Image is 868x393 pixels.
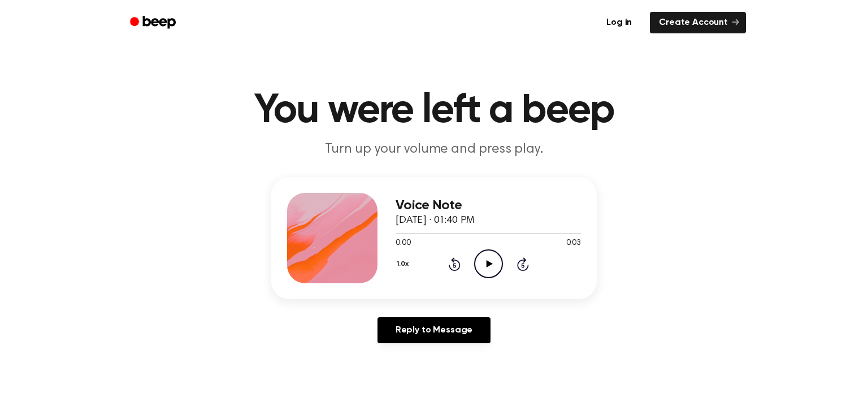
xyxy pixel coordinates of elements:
span: 0:00 [396,237,410,249]
h3: Voice Note [396,198,581,213]
a: Create Account [650,12,746,33]
span: 0:03 [566,237,581,249]
a: Log in [595,10,643,36]
span: [DATE] · 01:40 PM [396,215,475,226]
h1: You were left a beep [145,90,723,131]
button: 1.0x [396,254,413,274]
p: Turn up your volume and press play. [217,140,651,159]
a: Beep [122,12,186,34]
a: Reply to Message [377,317,491,343]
